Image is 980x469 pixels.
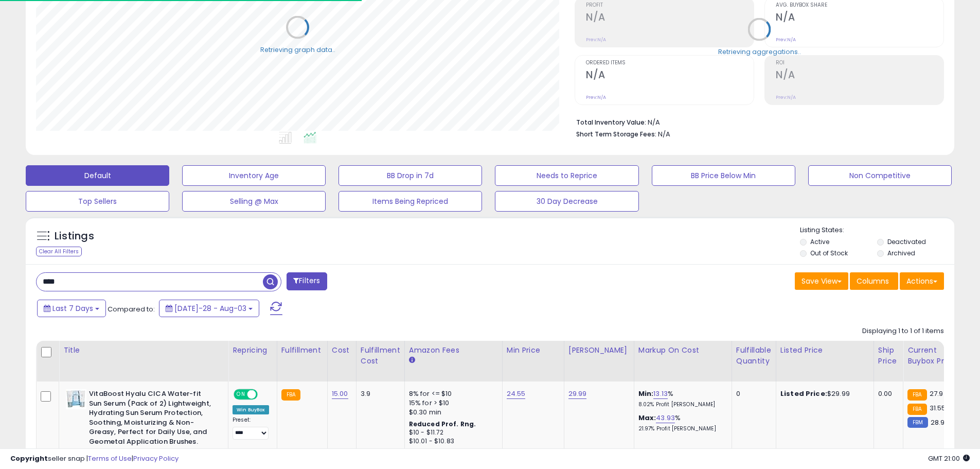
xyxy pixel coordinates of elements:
[736,345,772,367] div: Fulfillable Quantity
[235,390,247,399] span: ON
[409,408,494,417] div: $0.30 min
[495,191,638,212] button: 30 Day Decrease
[409,398,494,408] div: 15% for > $10
[37,300,106,317] button: Last 7 Days
[409,437,494,446] div: $10.01 - $10.83
[907,389,926,401] small: FBA
[907,345,960,367] div: Current Buybox Price
[887,237,926,246] label: Deactivated
[174,303,246,314] span: [DATE]-28 - Aug-03
[10,454,48,463] strong: Copyright
[634,341,732,381] th: The percentage added to the cost of goods (COGS) that forms the calculator for Min & Max prices.
[89,389,214,449] b: VitaBoost Hyalu CICA Water-fit Sun Serum (Pack of 2) Lightweight, Hydrating Sun Serum Protection,...
[850,272,898,290] button: Columns
[233,416,269,440] div: Preset:
[361,345,400,367] div: Fulfillment Cost
[233,405,269,414] div: Win BuyBox
[653,389,668,399] a: 13.13
[159,300,259,317] button: [DATE]-28 - Aug-03
[338,191,482,212] button: Items Being Repriced
[332,389,348,399] a: 15.00
[182,165,326,186] button: Inventory Age
[800,225,954,235] p: Listing States:
[795,272,848,290] button: Save View
[808,165,952,186] button: Non Competitive
[507,389,526,399] a: 24.55
[718,47,801,56] div: Retrieving aggregations..
[568,345,630,356] div: [PERSON_NAME]
[108,304,155,314] span: Compared to:
[55,229,94,244] h5: Listings
[409,420,476,428] b: Reduced Prof. Rng.
[931,418,949,427] span: 28.99
[930,389,943,398] span: 27.9
[36,247,82,256] div: Clear All Filters
[810,237,829,246] label: Active
[857,276,889,286] span: Columns
[409,428,494,437] div: $10 - $11.72
[907,417,928,428] small: FBM
[361,389,397,398] div: 3.9
[928,454,970,463] span: 2025-08-11 21:00 GMT
[260,45,335,54] div: Retrieving graph data..
[638,345,727,356] div: Markup on Cost
[256,390,273,399] span: OFF
[287,272,327,290] button: Filters
[281,345,323,356] div: Fulfillment
[930,403,946,413] span: 31.55
[656,413,675,423] a: 43.93
[652,165,795,186] button: BB Price Below Min
[887,249,915,257] label: Archived
[638,413,656,423] b: Max:
[907,404,926,415] small: FBA
[26,165,169,186] button: Default
[66,389,86,409] img: 31g9HelRLCL._SL40_.jpg
[810,249,848,257] label: Out of Stock
[338,165,482,186] button: BB Drop in 7d
[878,389,895,398] div: 0.00
[780,389,866,398] div: $29.99
[233,345,273,356] div: Repricing
[638,389,654,398] b: Min:
[26,191,169,212] button: Top Sellers
[52,303,93,314] span: Last 7 Days
[736,389,768,398] div: 0
[507,345,560,356] div: Min Price
[10,454,179,464] div: seller snap | |
[638,413,724,432] div: %
[133,454,179,463] a: Privacy Policy
[63,345,224,356] div: Title
[878,345,899,367] div: Ship Price
[409,345,498,356] div: Amazon Fees
[780,389,827,398] b: Listed Price:
[88,454,132,463] a: Terms of Use
[638,389,724,408] div: %
[638,401,724,408] p: 8.02% Profit [PERSON_NAME]
[409,356,415,365] small: Amazon Fees.
[409,389,494,398] div: 8% for <= $10
[638,425,724,432] p: 21.97% Profit [PERSON_NAME]
[332,345,352,356] div: Cost
[281,389,300,401] small: FBA
[780,345,869,356] div: Listed Price
[900,272,944,290] button: Actions
[182,191,326,212] button: Selling @ Max
[495,165,638,186] button: Needs to Reprice
[568,389,587,399] a: 29.99
[862,326,944,336] div: Displaying 1 to 1 of 1 items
